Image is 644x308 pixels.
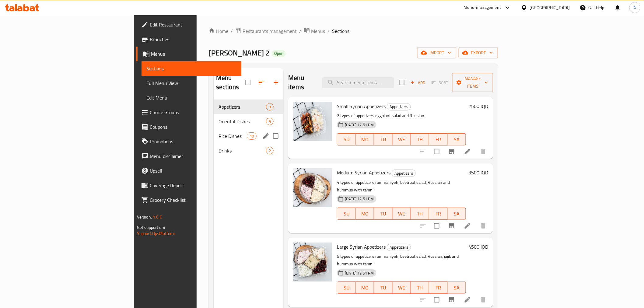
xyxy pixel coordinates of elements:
[464,148,471,155] a: Edit menu item
[150,109,236,116] span: Choice Groups
[395,283,408,292] span: WE
[374,133,392,145] button: TU
[464,296,471,303] a: Edit menu item
[448,133,466,145] button: SA
[243,27,297,35] span: Restaurants management
[468,102,488,110] h6: 2500 IQD
[476,219,491,233] button: delete
[530,4,570,11] div: [GEOGRAPHIC_DATA]
[269,75,283,90] button: Add section
[464,222,471,229] a: Edit menu item
[209,27,498,35] nav: breadcrumb
[450,135,464,144] span: SA
[408,78,428,87] button: Add
[356,133,374,145] button: MO
[337,282,355,294] button: SU
[150,167,236,174] span: Upsell
[261,131,271,141] button: edit
[337,102,386,111] span: Small Syrian Appetizers
[137,229,176,237] a: Support.OpsPlatform
[214,97,284,160] nav: Menu sections
[476,292,491,307] button: delete
[137,213,152,221] span: Version:
[413,283,427,292] span: TH
[337,112,466,120] p: 2 types of appetizers eggplant salad and Russian
[430,293,443,306] span: Select to update
[410,79,426,86] span: Add
[219,103,266,110] div: Appetizers
[358,209,372,218] span: MO
[634,4,636,11] span: A
[376,209,390,218] span: TU
[137,223,165,231] span: Get support on:
[142,90,241,105] a: Edit Menu
[413,209,427,218] span: TH
[293,243,332,282] img: Large Syrian Appetizers
[342,122,376,128] span: [DATE] 12:51 PM
[241,76,254,89] span: Select all sections
[450,283,464,292] span: SA
[430,145,443,158] span: Select to update
[422,49,451,57] span: import
[136,120,241,134] a: Coupons
[411,133,429,145] button: TH
[432,135,445,144] span: FR
[387,103,411,110] div: Appetizers
[136,17,241,32] a: Edit Restaurant
[356,282,374,294] button: MO
[392,170,415,177] span: Appetizers
[429,282,447,294] button: FR
[340,283,353,292] span: SU
[136,105,241,120] a: Choice Groups
[332,27,349,35] span: Sections
[395,209,408,218] span: WE
[387,103,411,110] span: Appetizers
[411,282,429,294] button: TH
[393,282,411,294] button: WE
[428,78,452,87] span: Select section first
[358,283,372,292] span: MO
[340,135,353,144] span: SU
[376,135,390,144] span: TU
[293,168,332,207] img: Medium Syrian Appetizers
[322,77,394,88] input: search
[374,282,392,294] button: TU
[337,242,386,251] span: Large Syrian Appetizers
[219,132,247,140] div: Rice Dishes
[219,147,266,154] span: Drinks
[450,209,464,218] span: SA
[146,79,236,87] span: Full Menu View
[459,47,498,58] button: export
[468,243,488,251] h6: 4500 IQD
[358,135,372,144] span: MO
[272,51,286,56] span: Open
[342,196,376,202] span: [DATE] 12:51 PM
[247,133,256,139] span: 10
[448,208,466,220] button: SA
[266,118,274,125] div: items
[136,47,241,61] a: Menus
[214,129,284,143] div: Rice Dishes10edit
[448,282,466,294] button: SA
[254,75,269,90] span: Sort sections
[266,104,273,110] span: 3
[272,50,286,57] div: Open
[247,132,257,140] div: items
[266,103,274,110] div: items
[142,76,241,90] a: Full Menu View
[387,244,411,251] div: Appetizers
[293,102,332,141] img: Small Syrian Appetizers
[214,143,284,158] div: Drinks2
[464,4,501,11] div: Menu-management
[411,208,429,220] button: TH
[146,94,236,101] span: Edit Menu
[219,118,266,125] div: Oriental Dishes
[393,133,411,145] button: WE
[444,144,459,159] button: Branch-specific-item
[417,47,456,58] button: import
[444,219,459,233] button: Branch-specific-item
[150,182,236,189] span: Coverage Report
[209,46,269,60] span: [PERSON_NAME] 2
[146,65,236,72] span: Sections
[395,76,408,89] span: Select section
